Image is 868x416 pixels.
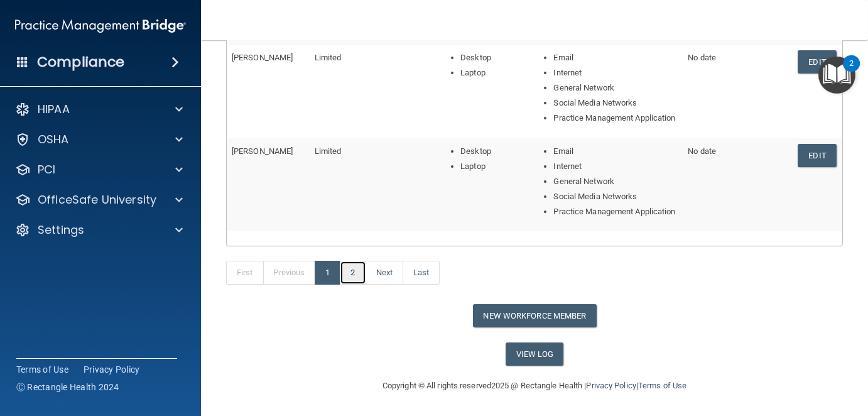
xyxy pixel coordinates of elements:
a: Terms of Use [16,363,68,376]
div: Copyright © All rights reserved 2025 @ Rectangle Health | | [305,366,764,406]
a: Previous [263,261,316,285]
a: OfficeSafe University [15,192,183,207]
span: [PERSON_NAME] [232,53,293,62]
a: Next [366,261,403,285]
li: Desktop [460,144,518,159]
a: Settings [15,222,183,238]
li: Practice Management Application [553,111,678,126]
span: No date [688,146,716,156]
a: Last [403,261,440,285]
p: HIPAA [38,102,70,117]
p: Settings [38,222,84,238]
li: General Network [553,174,678,189]
li: Practice Management Application [553,204,678,219]
a: 1 [315,261,340,285]
span: Ⓒ Rectangle Health 2024 [16,381,119,393]
li: Laptop [460,65,518,80]
a: 2 [340,261,366,285]
a: Terms of Use [638,381,686,390]
li: Internet [553,65,678,80]
a: View Log [506,342,564,366]
a: Edit [798,50,836,74]
a: Privacy Policy [586,381,636,390]
li: Internet [553,159,678,174]
button: New Workforce Member [473,304,597,327]
li: Social Media Networks [553,189,678,204]
p: OSHA [38,132,69,147]
a: HIPAA [15,102,183,117]
div: 2 [849,63,854,80]
li: Email [553,144,678,159]
li: Email [553,50,678,65]
li: Desktop [460,50,518,65]
li: General Network [553,80,678,96]
p: OfficeSafe University [38,192,156,207]
p: PCI [38,162,55,177]
a: OSHA [15,132,183,147]
li: Laptop [460,159,518,174]
button: Open Resource Center, 2 new notifications [818,57,855,94]
a: Edit [798,144,836,167]
li: Social Media Networks [553,96,678,111]
span: Limited [315,53,342,62]
a: First [226,261,264,285]
span: No date [688,53,716,62]
a: Privacy Policy [84,363,140,376]
span: [PERSON_NAME] [232,146,293,156]
span: Limited [315,146,342,156]
a: PCI [15,162,183,177]
img: PMB logo [15,13,186,38]
h4: Compliance [37,53,124,71]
